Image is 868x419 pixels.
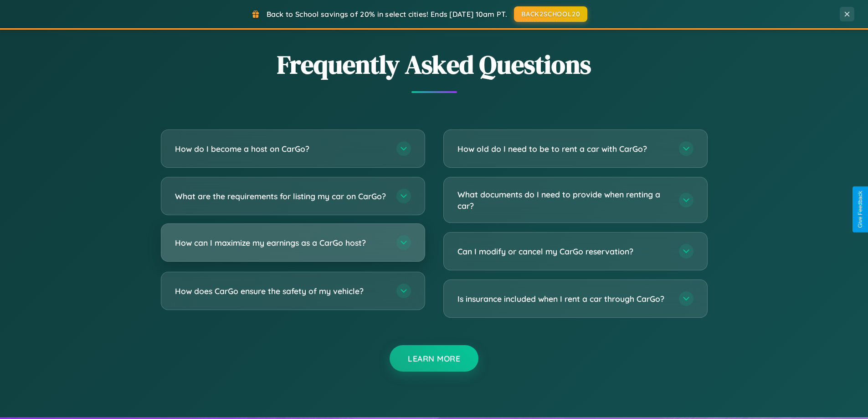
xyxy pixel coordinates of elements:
button: Learn More [390,345,478,372]
h2: Frequently Asked Questions [161,47,708,82]
h3: What documents do I need to provide when renting a car? [457,189,670,211]
span: Back to School savings of 20% in select cities! Ends [DATE] 10am PT. [267,10,507,19]
div: Give Feedback [857,191,863,228]
h3: Can I modify or cancel my CarGo reservation? [457,246,670,257]
h3: How does CarGo ensure the safety of my vehicle? [175,285,387,297]
h3: What are the requirements for listing my car on CarGo? [175,191,387,202]
h3: How can I maximize my earnings as a CarGo host? [175,237,387,248]
h3: How old do I need to be to rent a car with CarGo? [457,143,670,155]
button: BACK2SCHOOL20 [514,6,587,22]
h3: How do I become a host on CarGo? [175,143,387,155]
h3: Is insurance included when I rent a car through CarGo? [457,293,670,305]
